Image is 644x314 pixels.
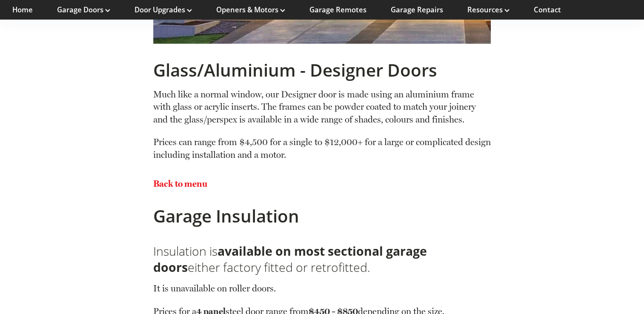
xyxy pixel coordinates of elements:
a: Home [12,5,33,14]
h2: Garage Insulation [153,206,491,226]
p: It is unavailable on roller doors. [153,282,491,305]
a: Contact [534,5,561,14]
h3: Insulation is either factory fitted or retrofitted. [153,243,491,275]
p: Much like a normal window, our Designer door is made using an aluminium frame with glass or acryl... [153,88,491,136]
p: Prices can range from $4,500 for a single to $12,000+ for a large or complicated design including... [153,136,491,161]
a: Back to menu [153,178,207,189]
strong: available on most sectional garage doors [153,243,427,275]
a: Openers & Motors [216,5,285,14]
a: Garage Repairs [391,5,443,14]
a: Garage Doors [57,5,110,14]
a: Resources [467,5,509,14]
a: Garage Remotes [309,5,366,14]
h2: Glass/Aluminium - Designer Doors [153,60,491,80]
a: Door Upgrades [135,5,192,14]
